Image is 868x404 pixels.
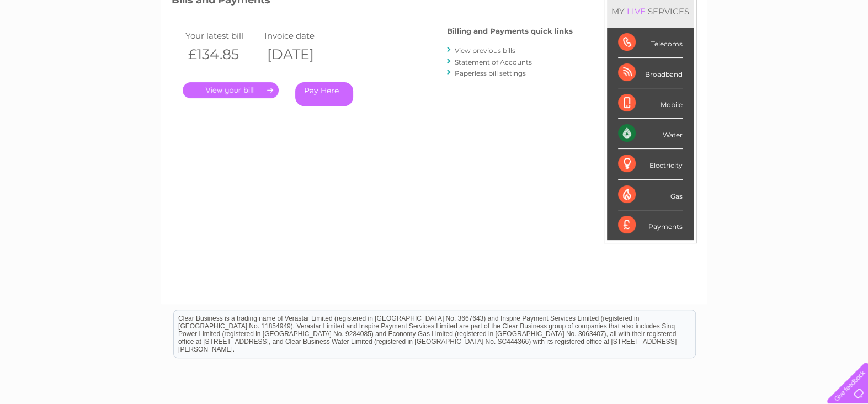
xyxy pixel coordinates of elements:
td: Invoice date [262,28,341,43]
div: LIVE [625,6,648,17]
a: Log out [832,47,858,55]
div: Telecoms [618,28,683,58]
div: Gas [618,180,683,210]
div: Electricity [618,149,683,179]
div: Broadband [618,58,683,88]
a: Telecoms [732,47,765,55]
a: 0333 014 3131 [660,6,736,19]
div: Water [618,119,683,149]
a: View previous bills [455,46,515,55]
a: Statement of Accounts [455,58,532,66]
th: £134.85 [183,43,262,66]
a: Paperless bill settings [455,69,526,77]
a: Blog [772,47,788,55]
div: Payments [618,210,683,240]
a: Energy [701,47,726,55]
a: Contact [795,47,822,55]
th: [DATE] [262,43,341,66]
div: Mobile [618,88,683,119]
a: Water [674,47,695,55]
td: Your latest bill [183,28,262,43]
h4: Billing and Payments quick links [447,27,573,35]
a: Pay Here [295,82,353,106]
a: . [183,82,279,98]
div: Clear Business is a trading name of Verastar Limited (registered in [GEOGRAPHIC_DATA] No. 3667643... [174,6,695,54]
img: logo.png [30,29,87,62]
